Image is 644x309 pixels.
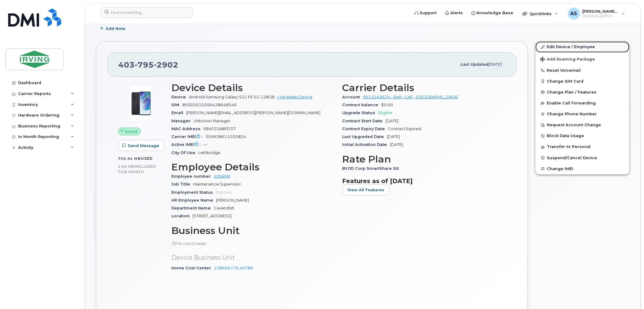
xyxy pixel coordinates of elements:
a: 205699 [214,174,230,179]
button: Block Data Usage [536,130,629,141]
button: Add Note [96,23,130,34]
span: City Of Use [171,150,198,155]
h3: Business Unit [171,225,335,236]
span: Contract Expired [388,127,421,131]
span: Send Message [128,143,159,149]
span: Department Name [171,206,214,210]
button: Suspend/Cancel Device [536,153,629,163]
a: Alerts [441,7,467,19]
span: Contract Start Date [342,119,386,123]
h3: Carrier Details [342,82,506,93]
span: $0.00 [381,103,393,107]
span: Contract balance [342,103,381,107]
a: 238606176.46786 [214,266,253,270]
button: Change Plan / Features [536,87,629,98]
span: 403 [118,60,178,69]
span: Employee number [171,174,214,179]
span: Support [420,10,437,16]
span: [PERSON_NAME] San [PERSON_NAME] [583,9,619,14]
span: [DATE] [488,62,502,67]
span: Change Plan / Features [547,90,597,94]
button: Change IMEI [536,163,629,174]
span: Job Title [171,182,193,186]
span: 795 [135,60,154,69]
span: — [203,142,207,147]
button: Reset Voicemail [536,65,629,76]
a: + Upgrade Device [277,95,312,99]
button: Transfer to Personal [536,141,629,152]
span: Contract Expiry Date [342,127,388,131]
div: Arnulfo San Juan [564,8,629,20]
button: View All Features [342,185,390,196]
h3: Employee Details [171,162,335,173]
span: Last Upgraded Date [342,134,387,139]
button: Send Message [118,140,164,151]
h3: Device Details [171,82,335,93]
a: Support [411,7,441,19]
span: [DATE] [387,134,400,139]
span: Cavendish [214,206,234,210]
button: Add Roaming Package [536,53,629,65]
span: BYOD Corp SmartShare 50 [342,166,402,171]
a: Knowledge Base [467,7,518,19]
div: Quicklinks [518,8,563,20]
span: 359938611030824 [205,134,246,139]
button: Request Account Change [536,120,629,130]
button: Change Phone Number [536,109,629,120]
span: SIM [171,103,182,107]
span: Lethbridge [198,150,220,155]
span: Knowledge Base [477,10,514,16]
span: Add Roaming Package [540,57,595,63]
span: Add Note [106,26,125,31]
span: [PERSON_NAME] [216,198,249,202]
span: MAC Address [171,127,203,131]
span: [DATE] [390,142,403,147]
p: Device Business Unit [171,253,335,262]
span: 89302610206428648546 [182,103,237,107]
span: 705.94 MB [118,156,141,161]
span: Eligible [378,110,393,115]
span: 2902 [154,60,178,69]
span: Account [342,95,363,99]
span: Wireless Admin [583,14,619,18]
span: Suspend/Cancel Device [547,156,597,160]
span: Unknown Manager [193,119,230,123]
span: Inactive [216,190,231,195]
span: Employment Status [171,190,216,195]
a: 0513249674 - Bell - CAF - [GEOGRAPHIC_DATA] [363,95,458,99]
a: Edit Device / Employee [536,41,629,52]
p: HR Lock Enabled [171,241,335,246]
span: Upgrade Status [342,110,378,115]
span: HR Employee Name [171,198,216,202]
span: 5.00 GB [118,164,134,169]
span: Home Cost Center [171,266,214,270]
h3: Features as of [DATE] [342,177,506,185]
span: [DATE] [386,119,399,123]
button: Change SIM Card [536,76,629,87]
span: used [141,156,153,161]
span: Device [171,95,189,99]
span: Maintenance Supervisor [193,182,241,186]
span: Active IMEI [171,142,203,147]
input: Find something... [101,7,193,18]
button: Enable Call Forwarding [536,98,629,109]
img: image20231002-3703462-abbrul.jpeg [123,85,159,122]
span: Last updated [461,62,488,67]
span: Android Samsung Galaxy S21 FE 5G 128GB [189,95,275,99]
span: Alerts [451,10,463,16]
span: Manager [171,119,193,123]
span: E84F25A8FD37 [203,127,236,131]
span: [STREET_ADDRESS] [193,214,232,218]
span: Enable Call Forwarding [547,101,596,106]
span: Location [171,214,193,218]
span: included this month [118,164,156,174]
span: Quicklinks [530,11,552,16]
span: [PERSON_NAME][EMAIL_ADDRESS][PERSON_NAME][DOMAIN_NAME] [186,110,320,115]
h3: Rate Plan [342,154,506,165]
span: Carrier IMEI [171,134,205,139]
span: Email [171,110,186,115]
span: AS [570,10,577,17]
span: Active [125,129,138,134]
span: Initial Activation Date [342,142,390,147]
span: View All Features [348,187,385,193]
